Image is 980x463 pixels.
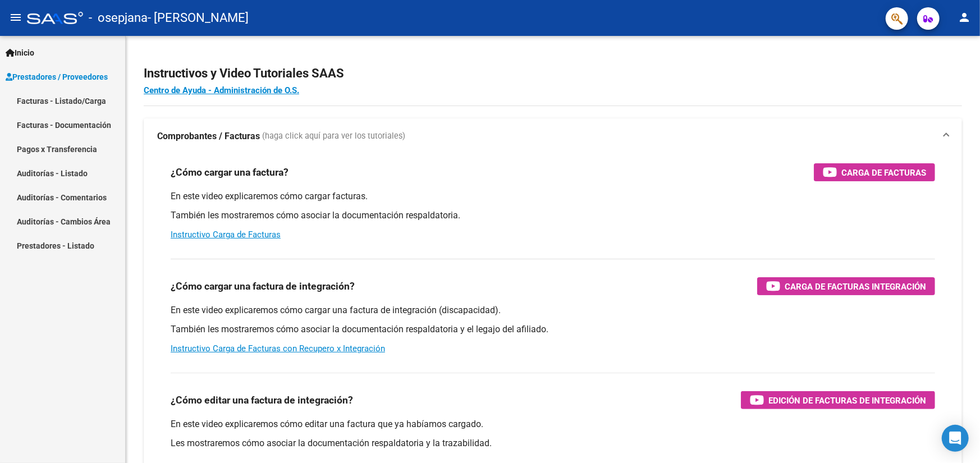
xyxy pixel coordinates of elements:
span: - [PERSON_NAME] [148,6,249,30]
span: Edición de Facturas de integración [768,393,926,407]
a: Instructivo Carga de Facturas con Recupero x Integración [171,343,385,354]
a: Instructivo Carga de Facturas [171,230,281,240]
button: Carga de Facturas Integración [757,277,935,295]
p: También les mostraremos cómo asociar la documentación respaldatoria y el legajo del afiliado. [171,323,935,336]
mat-icon: menu [9,11,22,24]
h3: ¿Cómo editar una factura de integración? [171,392,353,408]
button: Edición de Facturas de integración [741,391,935,409]
p: En este video explicaremos cómo editar una factura que ya habíamos cargado. [171,418,935,430]
span: Carga de Facturas [841,166,926,180]
strong: Comprobantes / Facturas [157,130,260,143]
span: Prestadores / Proveedores [6,71,108,83]
h3: ¿Cómo cargar una factura? [171,164,288,180]
div: Open Intercom Messenger [942,425,969,452]
span: Carga de Facturas Integración [785,279,926,294]
mat-expansion-panel-header: Comprobantes / Facturas (haga click aquí para ver los tutoriales) [144,118,962,154]
p: También les mostraremos cómo asociar la documentación respaldatoria. [171,209,935,222]
p: En este video explicaremos cómo cargar una factura de integración (discapacidad). [171,304,935,317]
a: Centro de Ayuda - Administración de O.S. [144,85,299,95]
p: Les mostraremos cómo asociar la documentación respaldatoria y la trazabilidad. [171,437,935,450]
mat-icon: person [958,11,971,24]
span: (haga click aquí para ver los tutoriales) [262,130,405,143]
button: Carga de Facturas [814,163,935,181]
p: En este video explicaremos cómo cargar facturas. [171,190,935,203]
span: Inicio [6,47,34,59]
h2: Instructivos y Video Tutoriales SAAS [144,63,962,84]
h3: ¿Cómo cargar una factura de integración? [171,278,355,294]
span: - osepjana [89,6,148,30]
